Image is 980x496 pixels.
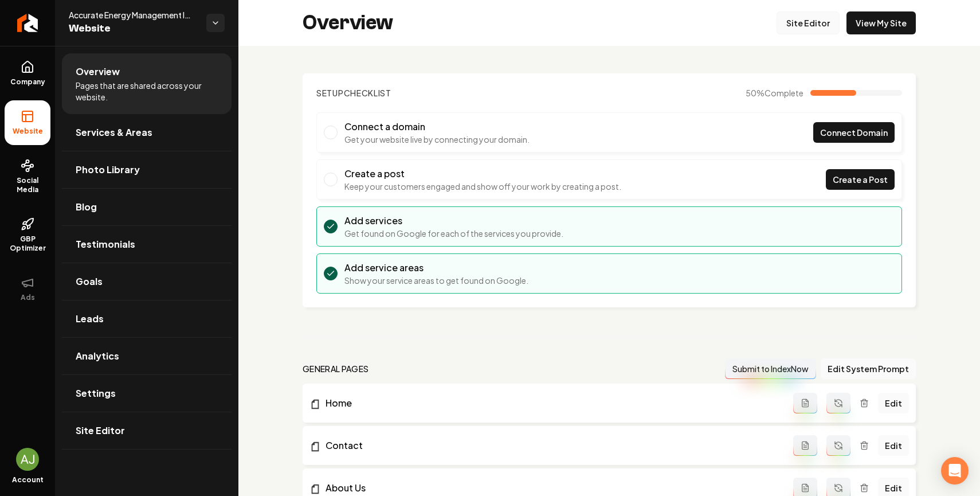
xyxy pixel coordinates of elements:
button: Submit to IndexNow [725,358,816,379]
h3: Create a post [344,167,621,181]
span: Create a Post [833,174,888,186]
p: Show your service areas to get found on Google. [344,275,528,286]
button: Ads [5,267,50,311]
img: Rebolt Logo [17,14,38,32]
span: Analytics [76,349,119,363]
span: Pages that are shared across your website. [76,80,218,103]
a: Goals [62,263,232,300]
a: Leads [62,300,232,337]
img: AJ Nimeh [16,448,39,471]
a: Contact [309,439,793,452]
h3: Add services [344,214,563,228]
a: Create a Post [826,169,895,190]
span: Complete [765,88,803,98]
div: Open Intercom Messenger [941,457,969,485]
a: GBP Optimizer [5,208,50,262]
button: Add admin page prompt [793,393,817,413]
button: Add admin page prompt [793,435,817,456]
a: About Us [309,481,793,495]
span: Blog [76,200,97,214]
a: Edit [878,393,909,413]
a: Social Media [5,150,50,204]
a: Connect Domain [813,122,895,143]
span: Website [8,127,48,136]
span: 50 % [746,87,803,99]
p: Get found on Google for each of the services you provide. [344,228,563,239]
span: Site Editor [76,424,125,438]
span: Settings [76,386,116,400]
span: Services & Areas [76,126,152,139]
h3: Add service areas [344,261,528,275]
a: Blog [62,189,232,225]
a: Site Editor [777,11,840,34]
span: Connect Domain [820,127,888,139]
span: Accurate Energy Management Inc. [69,9,197,21]
span: Social Media [5,176,50,194]
a: Company [5,51,50,96]
a: Edit [878,435,909,456]
span: Company [6,77,50,87]
span: GBP Optimizer [5,235,50,253]
span: Leads [76,312,104,326]
span: Photo Library [76,163,140,177]
span: Goals [76,275,103,288]
button: Open user button [16,448,39,471]
a: Testimonials [62,226,232,263]
span: Overview [76,65,120,79]
span: Setup [316,88,344,98]
a: Home [309,396,793,410]
h2: Overview [303,11,393,34]
a: Analytics [62,338,232,374]
p: Keep your customers engaged and show off your work by creating a post. [344,181,621,192]
span: Ads [16,293,40,302]
span: Website [69,21,197,37]
a: Site Editor [62,412,232,449]
span: Account [12,475,44,485]
h2: Checklist [316,87,391,99]
a: View My Site [846,11,916,34]
a: Photo Library [62,151,232,188]
h2: general pages [303,363,369,374]
p: Get your website live by connecting your domain. [344,134,530,145]
a: Settings [62,375,232,412]
button: Edit System Prompt [821,358,916,379]
h3: Connect a domain [344,120,530,134]
span: Testimonials [76,237,135,251]
a: Services & Areas [62,114,232,151]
